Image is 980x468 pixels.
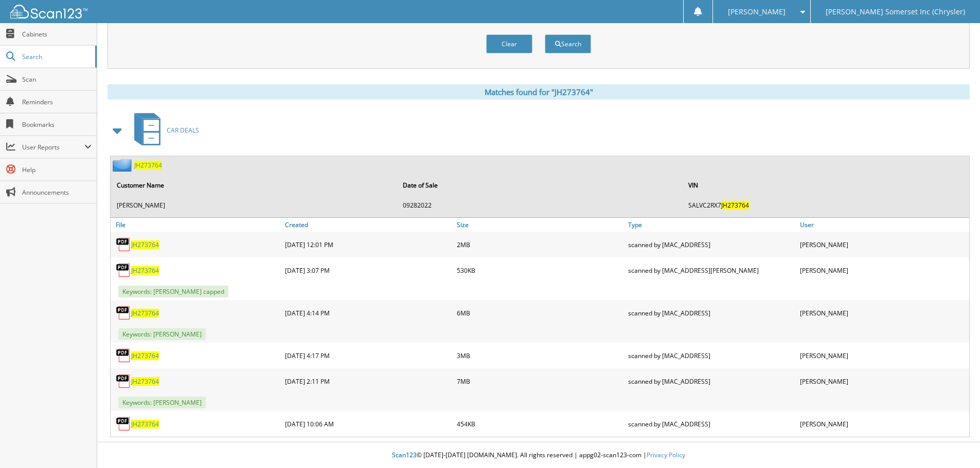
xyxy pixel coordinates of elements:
div: [DATE] 4:17 PM [282,345,454,366]
a: Size [454,218,626,232]
a: JH273764 [131,377,159,386]
td: SALVC2RX7 [683,197,968,214]
th: Customer Name [112,175,397,196]
td: 09282022 [398,197,683,214]
img: PDF.png [116,305,131,321]
td: [PERSON_NAME] [112,197,397,214]
div: Matches found for "JH273764" [108,84,970,100]
div: [PERSON_NAME] [797,234,969,255]
a: Created [282,218,454,232]
span: Cabinets [22,30,92,39]
a: JH273764 [134,161,162,170]
button: Clear [486,34,532,53]
div: scanned by [MAC_ADDRESS] [626,234,797,255]
div: [DATE] 4:14 PM [282,303,454,323]
div: 2MB [454,234,626,255]
img: scan123-logo-white.svg [10,5,87,18]
div: © [DATE]-[DATE] [DOMAIN_NAME]. All rights reserved | appg02-scan123-com | [97,443,980,468]
div: [PERSON_NAME] [797,371,969,391]
a: CAR DEALS [128,110,199,151]
img: PDF.png [116,373,131,389]
img: PDF.png [116,416,131,432]
a: JH273764 [131,240,159,249]
a: Type [626,218,797,232]
div: [DATE] 2:11 PM [282,371,454,391]
span: Scan123 [392,451,417,459]
span: JH273764 [721,201,749,210]
span: Keywords: [PERSON_NAME] [118,328,206,340]
iframe: Chat Widget [929,419,980,468]
div: 454KB [454,414,626,434]
span: [PERSON_NAME] Somerset Inc (Chrysler) [826,9,965,15]
span: Scan [22,75,92,84]
img: folder2.png [113,159,134,172]
div: [DATE] 12:01 PM [282,234,454,255]
a: JH273764 [131,351,159,360]
div: 6MB [454,303,626,323]
a: JH273764 [131,309,159,317]
a: Privacy Policy [647,451,685,459]
div: scanned by [MAC_ADDRESS] [626,371,797,391]
span: Reminders [22,98,92,106]
a: JH273764 [131,266,159,275]
div: [PERSON_NAME] [797,260,969,280]
span: [PERSON_NAME] [728,9,786,15]
span: User Reports [22,143,84,152]
img: PDF.png [116,263,131,278]
span: Keywords: [PERSON_NAME] capped [118,286,228,297]
span: Announcements [22,188,92,197]
img: PDF.png [116,348,131,363]
div: 7MB [454,371,626,391]
span: Bookmarks [22,120,92,129]
div: [DATE] 10:06 AM [282,414,454,434]
div: scanned by [MAC_ADDRESS] [626,303,797,323]
div: 530KB [454,260,626,280]
div: [PERSON_NAME] [797,345,969,366]
a: File [111,218,282,232]
div: [DATE] 3:07 PM [282,260,454,280]
div: 3MB [454,345,626,366]
span: Search [22,52,90,61]
a: JH273764 [131,420,159,428]
a: User [797,218,969,232]
img: PDF.png [116,237,131,252]
span: CAR DEALS [167,126,199,135]
span: Keywords: [PERSON_NAME] [118,397,206,408]
div: scanned by [MAC_ADDRESS] [626,414,797,434]
div: scanned by [MAC_ADDRESS] [626,345,797,366]
th: VIN [683,175,968,196]
button: Search [545,34,591,53]
th: Date of Sale [398,175,683,196]
span: Help [22,165,92,174]
div: [PERSON_NAME] [797,414,969,434]
div: scanned by [MAC_ADDRESS][PERSON_NAME] [626,260,797,280]
div: [PERSON_NAME] [797,303,969,323]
